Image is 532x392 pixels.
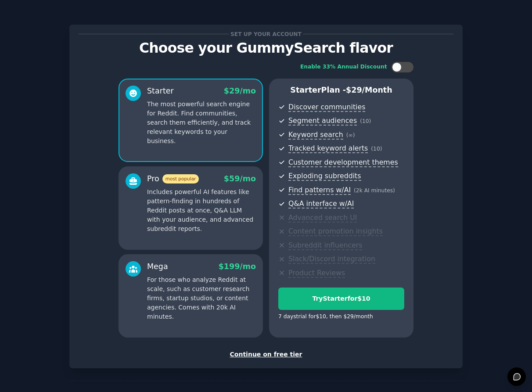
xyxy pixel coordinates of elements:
span: Discover communities [288,103,365,112]
div: Mega [147,261,168,272]
span: Set up your account [229,29,303,39]
span: ( 10 ) [360,118,371,124]
p: Choose your GummySearch flavor [79,40,453,56]
button: TryStarterfor$10 [278,288,404,310]
span: ( 2k AI minutes ) [354,187,395,194]
span: Product Reviews [288,269,345,278]
span: Q&A interface w/AI [288,199,354,209]
div: Starter [147,86,174,97]
span: most popular [162,174,199,183]
span: Customer development themes [288,158,398,167]
div: Try Starter for $10 [279,294,404,303]
span: ( 10 ) [371,146,382,152]
span: Find patterns w/AI [288,186,351,195]
span: Keyword search [288,130,343,140]
span: $ 59 /mo [224,174,256,183]
span: Subreddit influencers [288,241,362,250]
div: Pro [147,173,199,184]
span: Tracked keyword alerts [288,144,368,153]
span: Content promotion insights [288,227,383,236]
span: $ 29 /mo [224,86,256,95]
span: $ 199 /mo [219,262,256,271]
p: Starter Plan - [278,85,404,96]
span: Segment audiences [288,116,357,126]
div: Enable 33% Annual Discount [300,63,387,71]
span: Advanced search UI [288,213,357,223]
p: The most powerful search engine for Reddit. Find communities, search them efficiently, and track ... [147,100,256,146]
span: Slack/Discord integration [288,255,375,264]
span: ( ∞ ) [346,132,355,138]
span: $ 29 /month [346,86,392,94]
p: For those who analyze Reddit at scale, such as customer research firms, startup studios, or conte... [147,275,256,321]
div: 7 days trial for $10 , then $ 29 /month [278,313,373,321]
div: Continue on free tier [79,350,453,359]
span: Exploding subreddits [288,172,361,181]
p: Includes powerful AI features like pattern-finding in hundreds of Reddit posts at once, Q&A LLM w... [147,187,256,234]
